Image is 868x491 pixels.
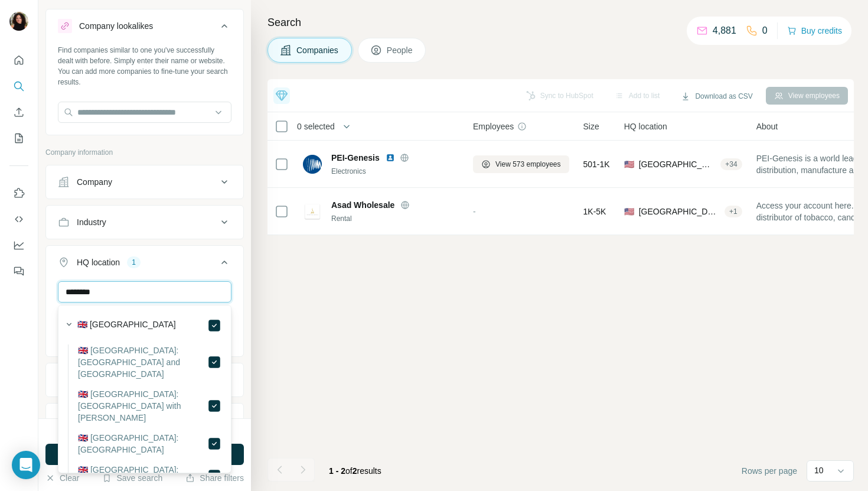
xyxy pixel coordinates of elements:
[303,202,322,221] img: Logo of Asad Wholesale
[9,261,28,282] button: Feedback
[353,466,357,476] span: 2
[814,464,824,476] p: 10
[495,159,561,170] span: View 573 employees
[331,213,459,224] div: Rental
[46,208,243,236] button: Industry
[77,256,120,268] div: HQ location
[78,344,207,380] label: 🇬🇧 [GEOGRAPHIC_DATA]: [GEOGRAPHIC_DATA] and [GEOGRAPHIC_DATA]
[583,206,606,217] span: 1K-5K
[79,20,153,32] div: Company lookalikes
[742,465,797,477] span: Rows per page
[624,121,667,132] span: HQ location
[329,466,345,476] span: 1 - 2
[639,158,716,170] span: [GEOGRAPHIC_DATA], [US_STATE]
[787,22,842,39] button: Buy credits
[58,45,231,87] div: Find companies similar to one you've successfully dealt with before. Simply enter their name or w...
[12,451,40,479] div: Open Intercom Messenger
[77,176,112,188] div: Company
[387,44,414,56] span: People
[9,209,28,230] button: Use Surfe API
[331,199,394,211] span: Asad Wholesale
[473,155,569,173] button: View 573 employees
[45,472,79,484] button: Clear
[296,44,340,56] span: Companies
[473,121,514,132] span: Employees
[102,472,162,484] button: Save search
[9,102,28,123] button: Enrich CSV
[45,444,244,465] button: Run search
[45,147,244,158] p: Company information
[762,24,768,38] p: 0
[386,153,395,162] img: LinkedIn logo
[725,206,742,217] div: + 1
[713,24,736,38] p: 4,881
[46,12,243,45] button: Company lookalikes
[46,366,243,394] button: Annual revenue ($)
[624,206,634,217] span: 🇺🇸
[720,159,742,170] div: + 34
[9,235,28,256] button: Dashboard
[127,257,141,268] div: 1
[78,432,207,456] label: 🇬🇧 [GEOGRAPHIC_DATA]: [GEOGRAPHIC_DATA]
[46,406,243,439] button: Employees (size)2
[9,76,28,97] button: Search
[303,155,322,174] img: Logo of PEI-Genesis
[624,158,634,170] span: 🇺🇸
[9,12,28,31] img: Avatar
[9,183,28,204] button: Use Surfe on LinkedIn
[46,248,243,281] button: HQ location1
[267,14,854,31] h4: Search
[329,466,381,476] span: results
[297,121,335,132] span: 0 selected
[583,158,610,170] span: 501-1K
[9,50,28,71] button: Quick start
[9,128,28,149] button: My lists
[639,206,720,217] span: [GEOGRAPHIC_DATA]
[46,168,243,196] button: Company
[756,121,778,132] span: About
[345,466,353,476] span: of
[331,166,459,177] div: Electronics
[77,216,106,228] div: Industry
[185,472,244,484] button: Share filters
[77,318,176,333] label: 🇬🇧 [GEOGRAPHIC_DATA]
[673,87,761,105] button: Download as CSV
[78,388,207,424] label: 🇬🇧 [GEOGRAPHIC_DATA]: [GEOGRAPHIC_DATA] with [PERSON_NAME]
[78,464,207,487] label: 🇬🇧 [GEOGRAPHIC_DATA]: [GEOGRAPHIC_DATA]
[331,152,380,164] span: PEI-Genesis
[473,207,476,216] span: -
[583,121,599,132] span: Size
